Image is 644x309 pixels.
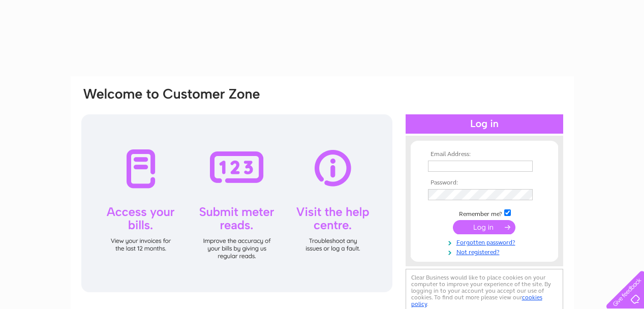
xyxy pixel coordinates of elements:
[425,179,543,187] th: Password:
[425,151,543,158] th: Email Address:
[425,208,543,218] td: Remember me?
[411,294,542,307] a: cookies policy
[453,220,515,234] input: Submit
[428,246,543,256] a: Not registered?
[428,237,543,246] a: Forgotten password?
